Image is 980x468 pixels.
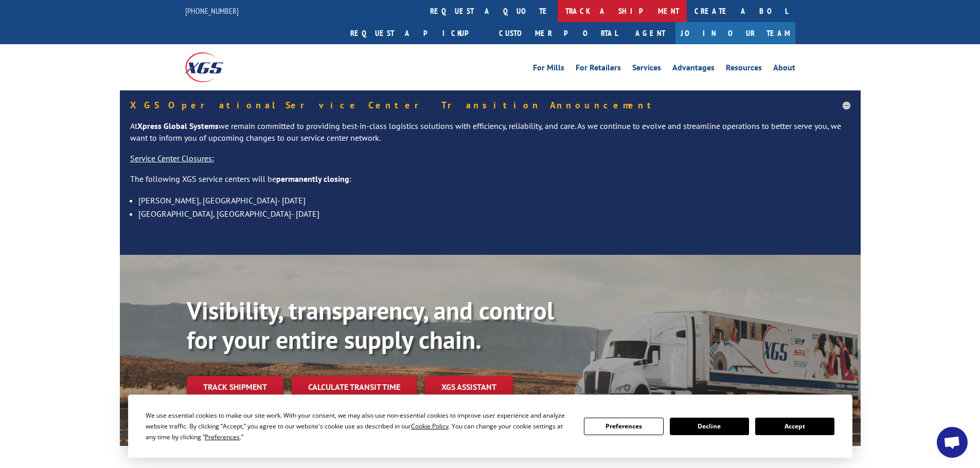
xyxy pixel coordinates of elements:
[137,121,219,131] strong: Xpress Global Systems
[130,173,850,194] p: The following XGS service centers will be :
[937,427,968,458] a: Open chat
[411,422,449,430] span: Cookie Policy
[576,64,621,75] a: For Retailers
[533,64,564,75] a: For Mills
[138,207,850,220] li: [GEOGRAPHIC_DATA], [GEOGRAPHIC_DATA]- [DATE]
[130,153,214,163] u: Service Center Closures:
[146,410,572,442] div: We use essential cookies to make our site work. With your consent, we may also use non-essential ...
[130,101,850,110] h5: XGS Operational Service Center Transition Announcement
[675,22,795,44] a: Join Our Team
[205,433,240,441] span: Preferences
[187,376,283,398] a: Track shipment
[773,64,795,75] a: About
[584,418,663,435] button: Preferences
[625,22,675,44] a: Agent
[672,64,715,75] a: Advantages
[670,418,749,435] button: Decline
[491,22,625,44] a: Customer Portal
[425,376,513,398] a: XGS ASSISTANT
[187,294,554,356] b: Visibility, transparency, and control for your entire supply chain.
[755,418,834,435] button: Accept
[138,194,850,207] li: [PERSON_NAME], [GEOGRAPHIC_DATA]- [DATE]
[632,64,661,75] a: Services
[185,6,239,16] a: [PHONE_NUMBER]
[343,22,491,44] a: Request a pickup
[726,64,762,75] a: Resources
[130,120,850,153] p: At we remain committed to providing best-in-class logistics solutions with efficiency, reliabilit...
[276,174,349,184] strong: permanently closing
[128,395,852,458] div: Cookie Consent Prompt
[292,376,417,398] a: Calculate transit time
